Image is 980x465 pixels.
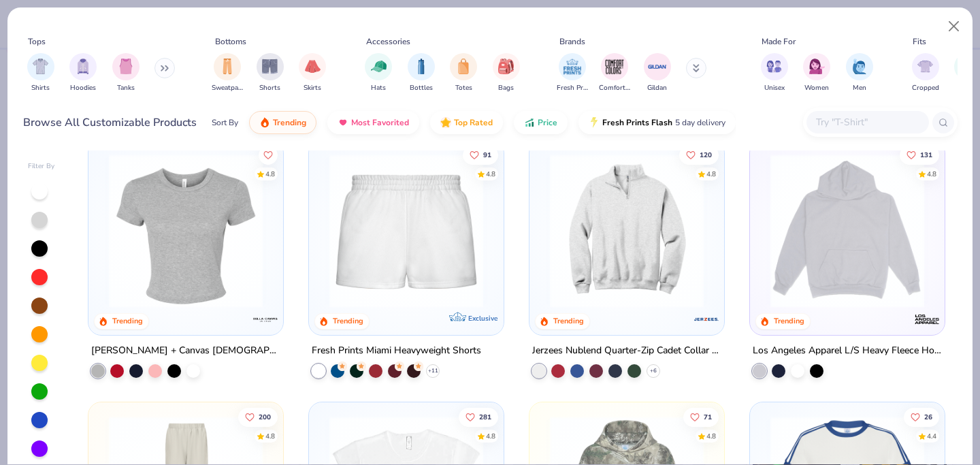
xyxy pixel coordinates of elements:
[117,83,135,93] span: Tanks
[927,431,936,441] div: 4.4
[815,114,919,130] input: Try "T-Shirt"
[538,117,557,128] span: Price
[410,83,433,93] span: Bottles
[215,35,246,48] div: Bottoms
[486,431,495,441] div: 4.8
[650,367,657,375] span: + 6
[557,53,588,93] div: filter for Fresh Prints
[761,53,788,93] button: filter button
[846,53,873,93] button: filter button
[493,53,520,93] button: filter button
[323,154,490,308] img: af8dff09-eddf-408b-b5dc-51145765dcf2
[599,53,630,93] button: filter button
[562,57,583,77] img: Fresh Prints Image
[557,53,588,93] button: filter button
[589,117,600,128] img: flash.gif
[557,83,588,93] span: Fresh Prints
[710,154,877,308] img: f9d5fe47-ba8e-4b27-8d97-0d739b31e23c
[604,57,625,77] img: Comfort Colors Image
[912,83,939,93] span: Cropped
[852,59,867,74] img: Men Image
[803,53,830,93] button: filter button
[912,53,939,93] div: filter for Cropped
[706,169,716,179] div: 4.8
[118,59,133,74] img: Tanks Image
[498,83,514,93] span: Bags
[259,413,272,420] span: 200
[700,151,712,158] span: 120
[273,117,306,128] span: Trending
[602,117,672,128] span: Fresh Prints Flash
[69,53,97,93] button: filter button
[706,431,716,441] div: 4.8
[299,53,326,93] button: filter button
[262,59,278,74] img: Shorts Image
[463,145,498,164] button: Like
[365,53,392,93] button: filter button
[440,117,451,128] img: TopRated.gif
[33,59,48,74] img: Shirts Image
[249,111,316,134] button: Trending
[239,407,278,426] button: Like
[913,306,940,333] img: Los Angeles Apparel logo
[76,59,91,74] img: Hoodies Image
[493,53,520,93] div: filter for Bags
[543,154,710,308] img: ff4ddab5-f3f6-4a83-b930-260fe1a46572
[483,151,491,158] span: 91
[259,117,270,128] img: trending.gif
[456,59,471,74] img: Totes Image
[920,151,932,158] span: 131
[913,35,926,48] div: Fits
[327,111,419,134] button: Most Favorited
[450,53,477,93] button: filter button
[408,53,435,93] div: filter for Bottles
[212,53,243,93] button: filter button
[299,53,326,93] div: filter for Skirts
[764,83,785,93] span: Unisex
[704,413,712,420] span: 71
[490,154,657,308] img: a88b619d-8dd7-4971-8a75-9e7ec3244d54
[803,53,830,93] div: filter for Women
[468,314,497,323] span: Exclusive
[371,83,386,93] span: Hats
[27,53,54,93] div: filter for Shirts
[91,342,280,359] div: [PERSON_NAME] + Canvas [DEMOGRAPHIC_DATA]' Micro Ribbed Baby Tee
[112,53,140,93] button: filter button
[644,53,671,93] div: filter for Gildan
[683,407,719,426] button: Like
[366,35,410,48] div: Accessories
[408,53,435,93] button: filter button
[28,35,46,48] div: Tops
[647,57,668,77] img: Gildan Image
[70,83,96,93] span: Hoodies
[693,306,720,333] img: Jerzees logo
[430,111,503,134] button: Top Rated
[259,83,280,93] span: Shorts
[599,83,630,93] span: Comfort Colors
[644,53,671,93] button: filter button
[252,306,279,333] img: Bella + Canvas logo
[257,53,284,93] div: filter for Shorts
[338,117,348,128] img: most_fav.gif
[351,117,409,128] span: Most Favorited
[486,169,495,179] div: 4.8
[578,111,736,134] button: Fresh Prints Flash5 day delivery
[498,59,513,74] img: Bags Image
[112,53,140,93] div: filter for Tanks
[647,83,667,93] span: Gildan
[927,169,936,179] div: 4.8
[912,53,939,93] button: filter button
[69,53,97,93] div: filter for Hoodies
[804,83,829,93] span: Women
[764,154,931,308] img: 6531d6c5-84f2-4e2d-81e4-76e2114e47c4
[266,169,276,179] div: 4.8
[220,59,235,74] img: Sweatpants Image
[28,161,55,172] div: Filter By
[266,431,276,441] div: 4.8
[762,35,796,48] div: Made For
[31,83,50,93] span: Shirts
[853,83,866,93] span: Men
[23,114,197,131] div: Browse All Customizable Products
[941,14,967,39] button: Close
[414,59,429,74] img: Bottles Image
